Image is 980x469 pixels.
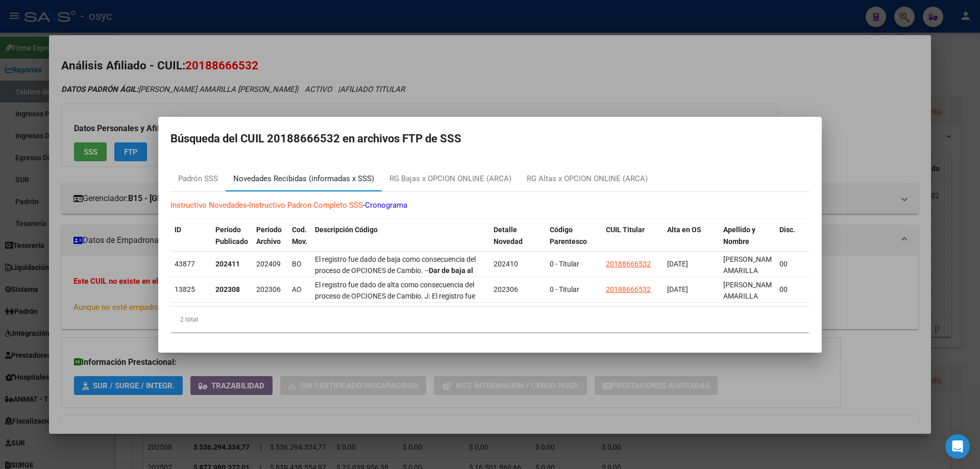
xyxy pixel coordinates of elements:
[175,285,195,293] span: 13825
[779,284,802,295] div: 00
[292,260,302,268] span: BO
[494,260,518,268] span: 202410
[550,285,579,293] span: 0 - Titular
[779,258,802,270] div: 00
[178,173,218,185] div: Padrón SSS
[527,173,648,185] div: RG Altas x OPCION ONLINE (ARCA)
[175,226,181,234] span: ID
[215,285,240,293] strong: 202308
[606,285,651,293] span: 20188666532
[775,219,806,264] datatable-header-cell: Disc.
[256,285,281,293] span: 202306
[494,226,523,245] span: Detalle Novedad
[252,219,288,264] datatable-header-cell: Período Archivo
[170,307,810,332] div: 2 total
[211,219,252,264] datatable-header-cell: Período Publicado
[215,260,240,268] strong: 202411
[256,260,281,268] span: 202409
[602,219,663,264] datatable-header-cell: CUIL Titular
[170,129,810,149] h2: Búsqueda del CUIL 20188666532 en archivos FTP de SSS
[170,200,810,211] p: - -
[311,219,489,264] datatable-header-cell: Descripción Código
[292,285,302,293] span: AO
[233,173,374,185] div: Novedades Recibidas (informadas x SSS)
[292,226,307,245] span: Cod. Mov.
[945,434,970,459] div: Open Intercom Messenger
[667,260,688,268] span: [DATE]
[667,285,688,293] span: [DATE]
[389,173,511,185] div: RG Bajas x OPCION ONLINE (ARCA)
[170,219,211,264] datatable-header-cell: ID
[249,201,363,210] a: Instructivo Padron Completo SSS
[667,226,701,234] span: Alta en OS
[256,226,282,245] span: Período Archivo
[723,255,778,287] span: [PERSON_NAME] AMARILLA [PERSON_NAME]
[606,226,645,234] span: CUIL Titular
[288,219,311,264] datatable-header-cell: Cod. Mov.
[719,219,775,264] datatable-header-cell: Apellido y Nombre
[315,255,483,298] span: El registro fue dado de baja como consecuencia del proceso de OPCIONES de Cambio. -- -- Periodo d...
[546,219,602,264] datatable-header-cell: Código Parentesco
[170,201,247,210] a: Instructivo Novedades
[489,219,546,264] datatable-header-cell: Detalle Novedad
[806,219,862,264] datatable-header-cell: Cierre presentación
[663,219,719,264] datatable-header-cell: Alta en OS
[606,260,651,268] span: 20188666532
[315,226,378,234] span: Descripción Código
[550,226,587,245] span: Código Parentesco
[723,226,755,245] span: Apellido y Nombre
[215,226,248,245] span: Período Publicado
[175,260,195,268] span: 43877
[723,281,778,312] span: [PERSON_NAME] AMARILLA [PERSON_NAME]
[779,226,795,234] span: Disc.
[494,285,518,293] span: 202306
[550,260,579,268] span: 0 - Titular
[315,281,475,382] span: El registro fue dado de alta como consecuencia del proceso de OPCIONES de Cambio. J: El registro ...
[365,201,407,210] a: Cronograma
